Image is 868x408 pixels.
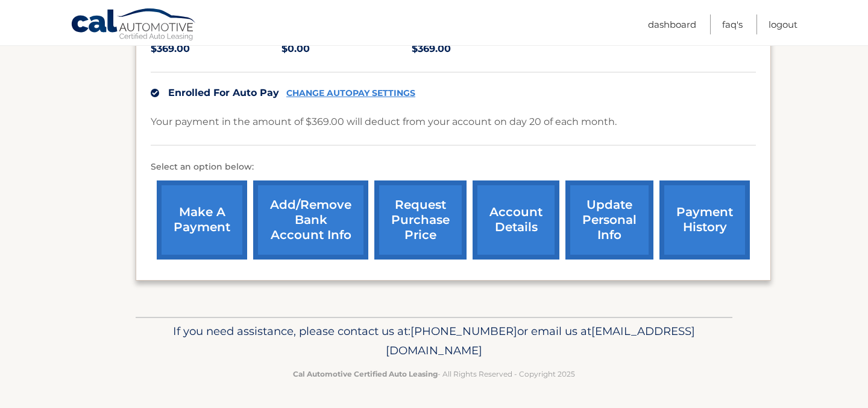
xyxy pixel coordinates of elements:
[157,180,247,260] a: make a payment
[659,180,750,260] a: payment history
[293,369,438,378] strong: Cal Automotive Certified Auto Leasing
[286,88,415,98] a: CHANGE AUTOPAY SETTINGS
[648,14,696,34] a: Dashboard
[769,14,797,34] a: Logout
[151,113,617,130] p: Your payment in the amount of $369.00 will deduct from your account on day 20 of each month.
[281,40,412,57] p: $0.00
[151,89,159,97] img: check.svg
[168,87,279,98] span: Enrolled For Auto Pay
[412,40,542,57] p: $369.00
[374,180,467,260] a: request purchase price
[473,180,559,260] a: account details
[151,40,281,57] p: $369.00
[565,180,653,260] a: update personal info
[722,14,743,34] a: FAQ's
[143,368,725,380] p: - All Rights Reserved - Copyright 2025
[143,322,725,360] p: If you need assistance, please contact us at: or email us at
[151,160,756,174] p: Select an option below:
[410,324,517,338] span: [PHONE_NUMBER]
[71,8,197,43] a: Cal Automotive
[253,180,368,260] a: Add/Remove bank account info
